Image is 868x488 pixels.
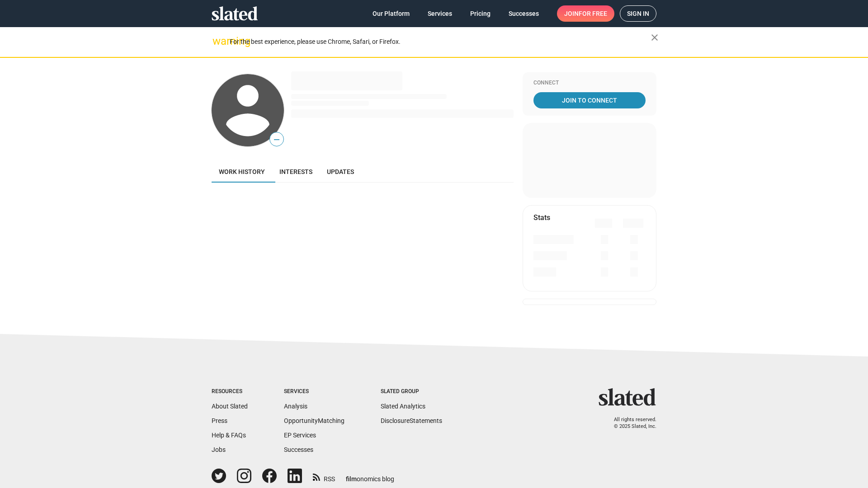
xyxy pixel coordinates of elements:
span: Join [564,5,607,22]
a: Press [212,417,227,424]
a: Our Platform [365,5,417,22]
span: for free [579,5,607,22]
mat-icon: close [649,32,660,43]
a: Work history [212,161,272,183]
span: Sign in [627,6,649,21]
a: Jobs [212,446,226,453]
span: Services [428,5,452,22]
a: DisclosureStatements [381,417,442,424]
a: Successes [501,5,546,22]
a: Help & FAQs [212,432,246,439]
a: Interests [272,161,320,183]
a: Slated Analytics [381,403,425,410]
span: Pricing [470,5,491,22]
span: Successes [509,5,539,22]
a: Analysis [284,403,307,410]
span: Join To Connect [535,92,644,108]
div: Connect [533,80,646,87]
a: Updates [320,161,361,183]
a: Pricing [463,5,498,22]
a: Joinfor free [557,5,614,22]
div: Resources [212,388,248,395]
span: — [270,134,283,145]
mat-icon: warning [212,36,223,47]
span: Updates [327,168,354,175]
p: All rights reserved. © 2025 Slated, Inc. [604,417,656,430]
div: Slated Group [381,388,442,395]
mat-card-title: Stats [533,213,550,222]
a: Successes [284,446,313,453]
a: Services [420,5,459,22]
span: film [346,475,357,483]
a: filmonomics blog [346,468,394,483]
span: Interests [279,168,312,175]
div: For the best experience, please use Chrome, Safari, or Firefox. [230,36,651,48]
a: Join To Connect [533,92,646,108]
a: About Slated [212,403,248,410]
a: OpportunityMatching [284,417,344,424]
a: EP Services [284,432,316,439]
a: RSS [313,469,335,483]
a: Sign in [620,5,656,22]
span: Our Platform [373,5,410,22]
span: Work history [219,168,265,175]
div: Services [284,388,344,395]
